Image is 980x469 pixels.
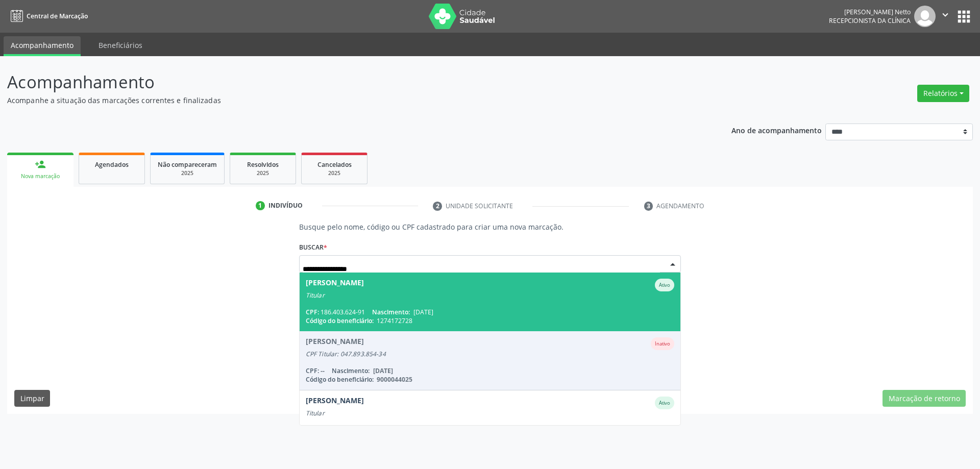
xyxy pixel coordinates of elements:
span: Resolvidos [247,160,279,169]
span: Central de Marcação [27,12,88,20]
a: Central de Marcação [7,8,88,24]
button: Marcação de retorno [883,390,966,407]
div: person_add [35,159,46,170]
button: Limpar [14,390,50,407]
div: 186.403.624-91 [306,308,675,316]
span: Não compareceram [158,160,217,169]
div: [PERSON_NAME] [306,279,364,291]
div: Titular [306,291,675,300]
div: Indivíduo [268,201,303,210]
span: [DATE] [413,308,433,316]
div: [PERSON_NAME] Netto [829,8,911,16]
div: Titular [306,409,675,417]
a: Beneficiários [91,36,150,54]
div: 2025 [309,169,360,177]
div: 2025 [237,169,288,177]
p: Acompanhamento [7,69,683,95]
p: Busque pelo nome, código ou CPF cadastrado para criar uma nova marcação. [299,221,681,232]
img: img [914,6,936,27]
label: Buscar [299,239,327,255]
button:  [936,6,955,27]
span: Recepcionista da clínica [829,16,911,25]
span: Cancelados [317,160,352,169]
div: 2025 [158,169,217,177]
span: Nascimento: [372,308,410,316]
span: Código do beneficiário: [306,316,374,325]
p: Acompanhe a situação das marcações correntes e finalizadas [7,95,683,106]
button: Relatórios [917,85,969,102]
i:  [940,9,951,20]
button: apps [955,8,973,26]
div: Nova marcação [14,172,66,180]
small: Ativo [659,282,670,288]
small: Ativo [659,400,670,406]
div: [PERSON_NAME] [306,397,364,409]
a: Acompanhamento [4,36,81,56]
span: 1274172728 [377,316,412,325]
p: Ano de acompanhamento [731,124,822,136]
span: CPF: [306,308,319,316]
span: Agendados [95,160,129,169]
div: 1 [256,201,265,210]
